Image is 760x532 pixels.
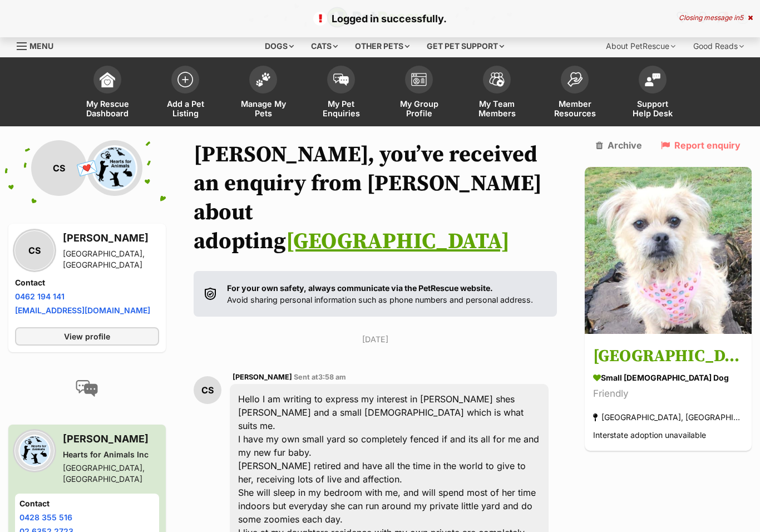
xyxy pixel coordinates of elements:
a: [EMAIL_ADDRESS][DOMAIN_NAME] [15,306,150,315]
div: Dogs [257,35,302,57]
div: Closing message in [679,14,753,22]
p: Logged in successfully. [11,11,749,26]
a: Archive [596,140,642,150]
a: Member Resources [536,60,614,126]
p: [DATE] [194,333,557,345]
a: Manage My Pets [224,60,302,126]
a: 0428 355 516 [19,513,72,522]
img: dashboard-icon-eb2f2d2d3e046f16d808141f083e7271f6b2e854fb5c12c21221c1fb7104beca.svg [100,72,115,87]
span: View profile [64,331,110,342]
p: Avoid sharing personal information such as phone numbers and personal address. [227,282,533,306]
img: member-resources-icon-8e73f808a243e03378d46382f2149f9095a855e16c252ad45f914b54edf8863c.svg [567,72,583,87]
span: Manage My Pets [238,99,288,118]
span: Menu [29,41,53,51]
div: small [DEMOGRAPHIC_DATA] Dog [593,372,743,384]
img: conversation-icon-4a6f8262b818ee0b60e3300018af0b2d0b884aa5de6e9bcb8d3d4eeb1a70a7c4.svg [76,380,98,397]
img: team-members-icon-5396bd8760b3fe7c0b43da4ab00e1e3bb1a5d9ba89233759b79545d2d3fc5d0d.svg [489,72,505,87]
h3: [PERSON_NAME] [63,230,159,246]
a: [GEOGRAPHIC_DATA] [286,228,510,255]
strong: For your own safety, always communicate via the PetRescue website. [227,283,493,293]
div: Cats [303,35,346,57]
span: Add a Pet Listing [160,99,210,118]
span: 💌 [75,156,100,180]
div: [GEOGRAPHIC_DATA], [GEOGRAPHIC_DATA] [593,410,743,425]
span: Support Help Desk [628,99,678,118]
img: manage-my-pets-icon-02211641906a0b7f246fdf0571729dbe1e7629f14944591b6c1af311fb30b64b.svg [255,72,271,87]
img: Madison [585,167,752,334]
span: My Team Members [472,99,522,118]
span: Sent at [294,373,346,381]
img: Hearts for Animals Inc profile pic [87,140,142,196]
div: Hearts for Animals Inc [63,449,159,460]
div: About PetRescue [598,35,683,57]
span: [PERSON_NAME] [233,373,292,381]
a: [GEOGRAPHIC_DATA] small [DEMOGRAPHIC_DATA] Dog Friendly [GEOGRAPHIC_DATA], [GEOGRAPHIC_DATA] Inte... [585,336,752,451]
img: Hearts for Animals Inc profile pic [15,431,54,470]
span: My Group Profile [394,99,444,118]
img: help-desk-icon-fdf02630f3aa405de69fd3d07c3f3aa587a6932b1a1747fa1d2bba05be0121f9.svg [645,73,660,86]
div: Other pets [347,35,417,57]
span: Interstate adoption unavailable [593,431,706,440]
a: Add a Pet Listing [146,60,224,126]
a: My Rescue Dashboard [68,60,146,126]
div: [GEOGRAPHIC_DATA], [GEOGRAPHIC_DATA] [63,462,159,485]
div: Friendly [593,387,743,402]
span: 5 [739,13,743,22]
a: Report enquiry [661,140,741,150]
a: Menu [17,35,61,55]
a: View profile [15,327,159,346]
div: CS [194,376,221,404]
a: My Pet Enquiries [302,60,380,126]
h3: [PERSON_NAME] [63,431,159,447]
span: 3:58 am [318,373,346,381]
div: [GEOGRAPHIC_DATA], [GEOGRAPHIC_DATA] [63,248,159,270]
a: My Group Profile [380,60,458,126]
h1: [PERSON_NAME], you’ve received an enquiry from [PERSON_NAME] about adopting [194,140,557,256]
a: My Team Members [458,60,536,126]
a: 0462 194 141 [15,292,65,301]
img: group-profile-icon-3fa3cf56718a62981997c0bc7e787c4b2cf8bcc04b72c1350f741eb67cf2f40e.svg [411,73,427,86]
a: Support Help Desk [614,60,692,126]
h3: [GEOGRAPHIC_DATA] [593,344,743,370]
h4: Contact [19,498,155,509]
span: My Pet Enquiries [316,99,366,118]
div: CS [31,140,87,196]
div: Good Reads [685,35,752,57]
div: CS [15,231,54,270]
h4: Contact [15,277,159,288]
img: add-pet-listing-icon-0afa8454b4691262ce3f59096e99ab1cd57d4a30225e0717b998d2c9b9846f56.svg [177,72,193,87]
span: My Rescue Dashboard [82,99,132,118]
img: pet-enquiries-icon-7e3ad2cf08bfb03b45e93fb7055b45f3efa6380592205ae92323e6603595dc1f.svg [333,73,349,86]
div: Get pet support [419,35,512,57]
span: Member Resources [550,99,600,118]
